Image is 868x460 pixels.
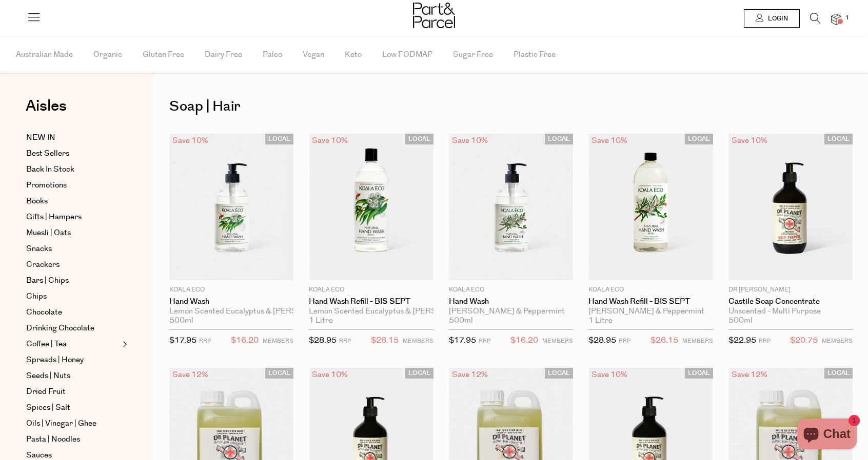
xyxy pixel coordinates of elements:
[824,134,853,144] span: LOCAL
[588,285,713,295] p: Koala Eco
[169,307,293,316] div: Lemon Scented Eucalyptus & [PERSON_NAME]
[26,227,71,239] span: Muesli | Oats
[26,132,120,144] a: NEW IN
[231,334,259,347] span: $16.20
[120,338,127,350] button: Expand/Collapse Coffee | Tea
[728,335,756,346] span: $22.95
[545,134,573,144] span: LOCAL
[143,37,184,73] span: Gluten Free
[169,285,293,295] p: Koala Eco
[413,3,455,28] img: Part&Parcel
[685,368,713,379] span: LOCAL
[169,335,196,346] span: $17.95
[728,134,771,148] div: Save 10%
[345,37,362,73] span: Keto
[26,98,67,124] a: Aisles
[790,334,818,347] span: $20.75
[449,285,573,295] p: Koala Eco
[26,433,80,446] span: Pasta | Noodles
[728,316,753,325] span: 500ml
[303,37,324,73] span: Vegan
[26,211,82,223] span: Gifts | Hampers
[449,134,573,280] img: Hand Wash
[765,14,788,23] span: Login
[588,335,616,346] span: $28.95
[449,368,491,382] div: Save 12%
[728,134,853,280] img: Castile Soap Concentrate
[744,9,800,28] a: Login
[26,148,120,160] a: Best Sellers
[309,134,433,280] img: Hand Wash Refill - BIS SEPT
[588,297,713,306] a: Hand Wash Refill - BIS SEPT
[588,368,630,382] div: Save 10%
[794,419,860,452] inbox-online-store-chat: Shopify online store chat
[263,337,293,345] small: MEMBERS
[26,417,120,430] a: Oils | Vinegar | Ghee
[831,14,841,25] a: 1
[26,354,84,366] span: Spreads | Honey
[26,195,48,207] span: Books
[26,417,96,430] span: Oils | Vinegar | Ghee
[824,368,853,379] span: LOCAL
[169,368,211,382] div: Save 12%
[26,402,120,414] a: Spices | Salt
[514,37,556,73] span: Plastic Free
[169,297,293,306] a: Hand Wash
[479,337,490,345] small: RRP
[26,259,60,271] span: Crackers
[728,307,853,316] div: Unscented - Multi Purpose
[822,337,853,345] small: MEMBERS
[588,134,713,280] img: Hand Wash Refill - BIS SEPT
[26,338,67,350] span: Coffee | Tea
[265,368,293,379] span: LOCAL
[169,95,853,118] h1: Soap | Hair
[309,335,337,346] span: $28.95
[26,163,120,176] a: Back In Stock
[26,433,120,446] a: Pasta | Noodles
[545,368,573,379] span: LOCAL
[339,337,351,345] small: RRP
[26,306,62,319] span: Chocolate
[453,37,493,73] span: Sugar Free
[449,297,573,306] a: Hand Wash
[265,134,293,144] span: LOCAL
[26,370,120,382] a: Seeds | Nuts
[26,386,66,398] span: Dried Fruit
[26,402,70,414] span: Spices | Salt
[449,307,573,316] div: [PERSON_NAME] & Peppermint
[405,134,433,144] span: LOCAL
[449,316,473,325] span: 500ml
[26,386,120,398] a: Dried Fruit
[588,316,613,325] span: 1 Litre
[169,316,193,325] span: 500ml
[842,13,852,23] span: 1
[588,307,713,316] div: [PERSON_NAME] & Peppermint
[26,163,74,176] span: Back In Stock
[93,37,122,73] span: Organic
[26,243,120,255] a: Snacks
[449,335,476,346] span: $17.95
[405,368,433,379] span: LOCAL
[26,322,94,334] span: Drinking Chocolate
[685,134,713,144] span: LOCAL
[728,368,771,382] div: Save 12%
[650,334,678,347] span: $26.15
[26,227,120,239] a: Muesli | Oats
[169,134,293,280] img: Hand Wash
[403,337,433,345] small: MEMBERS
[26,290,120,303] a: Chips
[619,337,630,345] small: RRP
[728,285,853,295] p: Dr [PERSON_NAME]
[26,354,120,366] a: Spreads | Honey
[26,148,69,160] span: Best Sellers
[26,195,120,207] a: Books
[382,37,432,73] span: Low FODMAP
[26,275,120,287] a: Bars | Chips
[199,337,211,345] small: RRP
[26,306,120,319] a: Chocolate
[169,134,211,148] div: Save 10%
[682,337,713,345] small: MEMBERS
[510,334,538,347] span: $16.20
[26,179,67,192] span: Promotions
[309,285,433,295] p: Koala Eco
